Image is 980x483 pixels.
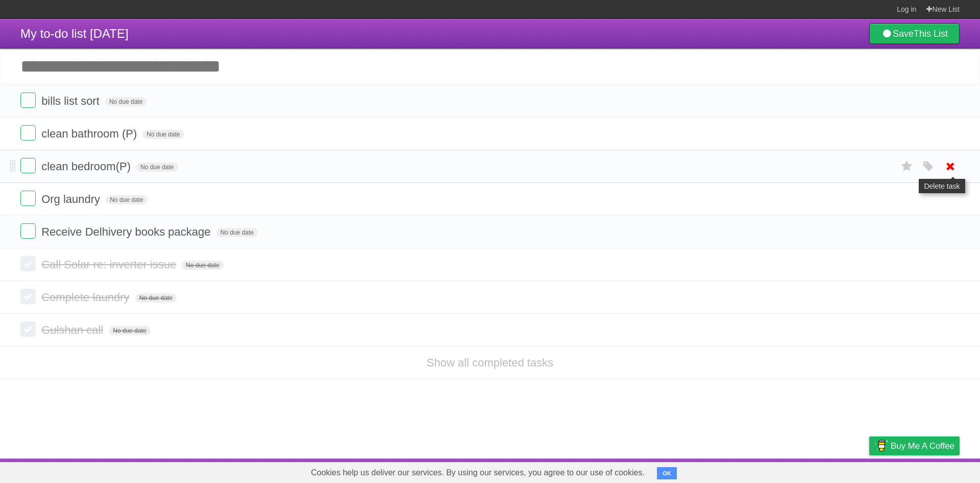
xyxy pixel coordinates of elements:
[657,467,677,479] button: OK
[733,461,755,480] a: About
[20,289,36,304] label: Done
[106,195,147,204] span: No due date
[856,461,883,480] a: Privacy
[182,261,223,270] span: No due date
[136,163,178,172] span: No due date
[41,127,139,140] span: clean bathroom (P)
[216,228,258,237] span: No due date
[427,356,553,369] a: Show all completed tasks
[895,461,960,480] a: Suggest a feature
[20,223,36,239] label: Done
[301,463,655,483] span: Cookies help us deliver our services. By using our services, you agree to our use of cookies.
[41,95,102,107] span: bills list sort
[821,461,844,480] a: Terms
[105,97,146,106] span: No due date
[20,191,36,206] label: Done
[41,193,103,205] span: Org laundry
[767,461,808,480] a: Developers
[135,293,177,303] span: No due date
[20,158,36,173] label: Done
[41,324,106,336] span: Gulshan call
[914,29,948,39] b: This List
[20,93,36,108] label: Done
[20,125,36,141] label: Done
[41,258,179,271] span: Call Solar re: inverter issue
[869,436,960,455] a: Buy me a coffee
[20,321,36,337] label: Done
[20,256,36,271] label: Done
[41,291,132,304] span: Complete laundry
[874,437,888,454] img: Buy me a coffee
[41,225,213,238] span: Receive Delhivery books package
[41,160,133,173] span: clean bedroom(P)
[142,130,184,139] span: No due date
[20,27,129,40] span: My to-do list [DATE]
[891,437,954,455] span: Buy me a coffee
[897,158,917,175] label: Star task
[869,24,960,44] a: SaveThis List
[109,326,150,335] span: No due date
